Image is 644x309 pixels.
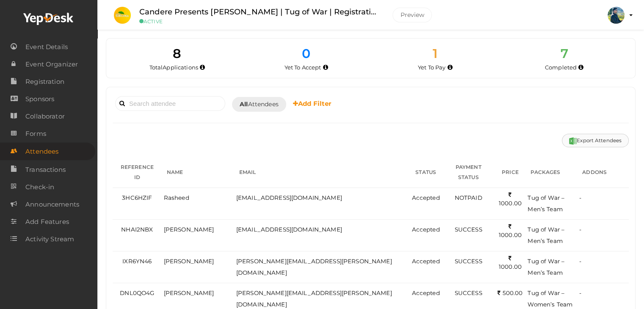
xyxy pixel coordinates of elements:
th: STATUS [410,157,442,188]
span: Yet To Accept [285,64,321,71]
span: Accepted [412,226,440,233]
th: EMAIL [234,157,410,188]
button: Export Attendees [562,134,629,147]
span: NOTPAID [455,194,482,201]
img: 0C2H5NAW_small.jpeg [114,7,131,24]
span: Registration [25,73,64,90]
small: ACTIVE [139,18,380,25]
span: Forms [25,125,46,142]
i: Total number of applications [200,65,205,70]
span: [EMAIL_ADDRESS][DOMAIN_NAME] [236,226,342,233]
span: Rasheed [164,194,189,201]
img: ACg8ocImFeownhHtboqxd0f2jP-n9H7_i8EBYaAdPoJXQiB63u4xhcvD=s100 [608,7,625,24]
span: - [579,258,581,265]
span: 1000.00 [499,223,522,239]
span: Tug of War – Men’s Team [528,226,564,244]
span: 1000.00 [499,191,522,207]
span: 500.00 [498,290,522,296]
th: ADDONS [577,157,629,188]
span: 1 [433,46,437,61]
i: Yet to be accepted by organizer [323,65,328,70]
span: 0 [302,46,310,61]
span: [PERSON_NAME] [164,226,214,233]
span: Completed [545,64,577,71]
label: Candere Presents [PERSON_NAME] | Tug of War | Registration [139,6,380,18]
span: DNL0QO4G [120,290,154,296]
span: SUCCESS [455,290,482,296]
span: Attendees [240,100,279,109]
span: Accepted [412,194,440,201]
th: PAYMENT STATUS [442,157,495,188]
span: Transactions [25,161,66,178]
span: Check-in [25,179,54,196]
span: 7 [561,46,568,61]
span: 3HC6HZIF [122,194,152,201]
b: Add Filter [293,99,332,108]
span: [PERSON_NAME][EMAIL_ADDRESS][PERSON_NAME][DOMAIN_NAME] [236,258,392,276]
span: [PERSON_NAME][EMAIL_ADDRESS][PERSON_NAME][DOMAIN_NAME] [236,290,392,308]
span: Add Features [25,213,69,230]
span: SUCCESS [455,226,482,233]
span: Announcements [25,196,79,213]
i: Accepted and completed payment succesfully [578,65,583,70]
i: Accepted by organizer and yet to make payment [448,65,453,70]
span: Sponsors [25,91,54,108]
th: NAME [162,157,234,188]
span: SUCCESS [455,258,482,265]
th: PRICE [495,157,526,188]
button: Preview [392,8,432,22]
span: - [579,194,581,201]
img: excel.svg [569,137,577,145]
span: - [579,290,581,296]
span: Attendees [25,143,58,160]
span: Event Details [25,39,68,55]
span: Yet To Pay [418,64,445,71]
span: Applications [163,64,198,71]
span: Event Organizer [25,56,78,73]
span: Collaborator [25,108,65,125]
span: [PERSON_NAME] [164,258,214,265]
span: Activity Stream [25,231,74,248]
span: NHAI2NBX [121,226,153,233]
input: Search attendee [115,96,225,111]
span: Total [149,64,198,71]
span: [EMAIL_ADDRESS][DOMAIN_NAME] [236,194,342,201]
span: 8 [173,46,181,61]
span: 1000.00 [499,255,522,270]
th: PACKAGES [525,157,577,188]
span: Accepted [412,290,440,296]
span: REFERENCE ID [121,164,154,180]
span: Tug of War – Men’s Team [528,194,564,212]
b: All [240,100,248,108]
span: Tug of War – Men’s Team [528,258,564,276]
span: Tug of War – Women’s Team [528,290,572,308]
span: - [579,226,581,233]
span: IXR6YN46 [122,258,152,265]
span: [PERSON_NAME] [164,290,214,296]
span: Accepted [412,258,440,265]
